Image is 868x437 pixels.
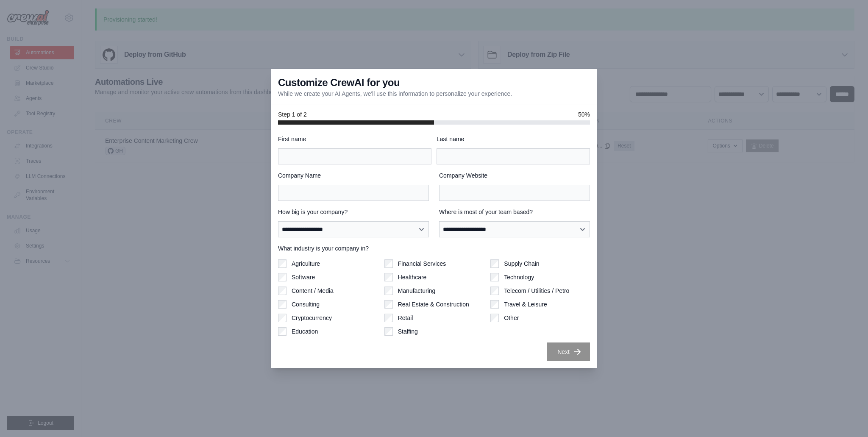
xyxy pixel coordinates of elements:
[278,135,431,143] label: First name
[504,259,539,268] label: Supply Chain
[292,273,315,281] label: Software
[547,342,590,361] button: Next
[292,300,320,309] label: Consulting
[504,273,534,281] label: Technology
[504,300,547,309] label: Travel & Leisure
[398,259,446,268] label: Financial Services
[278,171,429,180] label: Company Name
[439,208,590,216] label: Where is most of your team based?
[278,76,400,89] h3: Customize CrewAI for you
[504,314,519,322] label: Other
[278,110,307,119] span: Step 1 of 2
[398,273,427,281] label: Healthcare
[398,300,469,309] label: Real Estate & Construction
[292,287,334,295] label: Content / Media
[398,287,436,295] label: Manufacturing
[278,244,590,253] label: What industry is your company in?
[292,327,318,336] label: Education
[398,314,413,322] label: Retail
[439,171,590,180] label: Company Website
[437,135,590,143] label: Last name
[278,208,429,216] label: How big is your company?
[398,327,418,336] label: Staffing
[278,89,512,98] p: While we create your AI Agents, we'll use this information to personalize your experience.
[292,259,320,268] label: Agriculture
[504,287,569,295] label: Telecom / Utilities / Petro
[292,314,332,322] label: Cryptocurrency
[578,110,590,119] span: 50%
